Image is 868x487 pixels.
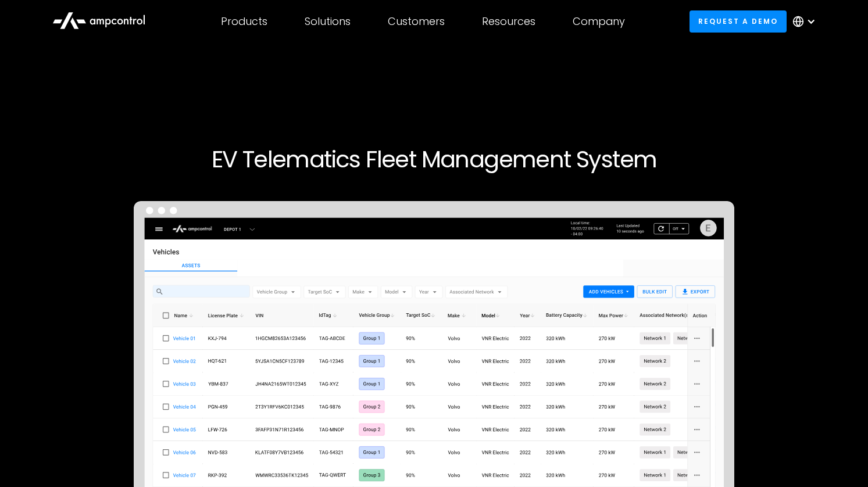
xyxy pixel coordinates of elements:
div: Products [221,15,267,28]
h1: EV Telematics Fleet Management System [81,145,788,173]
div: Solutions [305,15,351,28]
div: Resources [482,15,535,28]
div: Company [573,15,625,28]
a: Request a demo [690,10,787,32]
div: Customers [388,15,445,28]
